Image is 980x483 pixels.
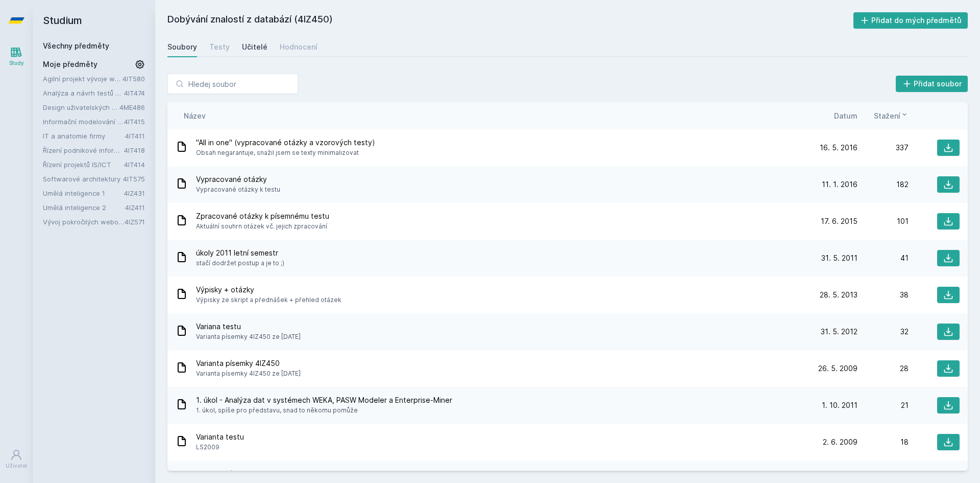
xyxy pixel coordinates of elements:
div: 38 [857,290,909,300]
a: Řízení projektů IS/ICT [43,159,124,170]
a: Agilní projekt vývoje webové aplikace [43,74,122,84]
a: Hodnocení [280,37,317,57]
div: 182 [857,179,909,190]
span: 17. 6. 2015 [821,216,857,226]
span: 16. 5. 2016 [820,143,857,153]
div: Study [9,59,24,67]
a: 4IT575 [123,175,145,183]
span: 28. 5. 2013 [820,290,857,300]
a: 4IT474 [124,89,145,97]
a: Uživatel [2,444,31,475]
span: Výpisky + otázky [196,285,341,295]
span: Vypracované otázky k testu [196,185,280,195]
span: 31. 5. 2012 [821,327,857,337]
div: Uživatel [6,462,27,470]
div: Soubory [167,42,197,52]
h2: Dobývání znalostí z databází (4IZ450) [167,12,853,29]
a: Řízení podnikové informatiky [43,145,124,155]
a: Design uživatelských rozhraní [43,102,119,112]
div: 18 [857,437,909,447]
button: Přidat soubor [896,76,968,92]
div: Hodnocení [280,42,317,52]
a: Vývoj pokročilých webových aplikací v PHP [43,217,125,227]
span: Varianta testu [196,432,244,442]
span: Varianta písemky 4IZ450 [196,358,301,369]
span: stačí dodržet postup a je to ;) [196,258,284,268]
a: IT a anatomie firmy [43,131,125,141]
div: 41 [857,253,909,263]
a: 4IZ411 [125,203,145,212]
a: 4ME486 [119,103,145,111]
a: 4IT418 [124,146,145,154]
a: Učitelé [242,37,267,57]
span: úkoly 2011 letní semestr [196,248,284,258]
span: Zpracované otázky k písemnému testu [196,211,329,221]
a: 4IZ431 [124,189,145,197]
span: Varianta písemky 4IZ450 ze [DATE] [196,332,301,342]
span: Obsah negarantuje, snažil jsem se texty minimalizovat [196,148,375,158]
div: Učitelé [242,42,267,52]
span: Varianta písemky [196,469,268,479]
span: Výpisky ze skript a přednášek + přehled otázek [196,295,341,305]
a: Softwarové architektury [43,174,123,184]
a: 4IT580 [122,75,145,83]
span: 31. 5. 2011 [821,253,857,263]
span: 26. 5. 2009 [818,363,857,374]
span: 1. úkol - Analýza dat v systémech WEKA, PASW Modeler a Enterprise-Miner [196,395,452,405]
span: Aktuální souhrn otázek vč. jejich zpracování [196,221,329,232]
span: Vypracované otázky [196,174,280,185]
a: Soubory [167,37,197,57]
a: Study [2,41,31,72]
div: 337 [857,143,909,153]
span: LS2009 [196,442,244,452]
button: Stažení [874,110,909,121]
span: 1. 10. 2011 [822,400,857,410]
div: 32 [857,327,909,337]
div: 21 [857,400,909,410]
a: 4IT411 [125,132,145,140]
a: Analýza a návrh testů softwaru [43,88,124,98]
input: Hledej soubor [167,74,298,94]
button: Datum [834,110,857,121]
div: 28 [857,363,909,374]
span: Variana testu [196,321,301,332]
span: Moje předměty [43,59,97,70]
a: Testy [209,37,230,57]
a: 4IZ571 [125,218,145,226]
a: Informační modelování organizací [43,117,124,127]
a: Umělá inteligence 1 [43,188,124,198]
span: 11. 1. 2016 [822,179,857,190]
a: 4IT415 [124,118,145,126]
span: 2. 6. 2009 [823,437,857,447]
span: 1. úkol, spíše pro představu, snad to někomu pomůže [196,405,452,416]
span: Varianta písemky 4IZ450 ze [DATE] [196,369,301,379]
div: 101 [857,216,909,226]
button: Název [184,110,206,121]
span: "All in one" (vypracované otázky a vzorových testy) [196,137,375,148]
a: 4IT414 [124,160,145,169]
div: Testy [209,42,230,52]
a: Všechny předměty [43,41,109,50]
a: Umělá inteligence 2 [43,202,125,213]
button: Přidat do mých předmětů [853,12,968,29]
span: Stažení [874,110,900,121]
